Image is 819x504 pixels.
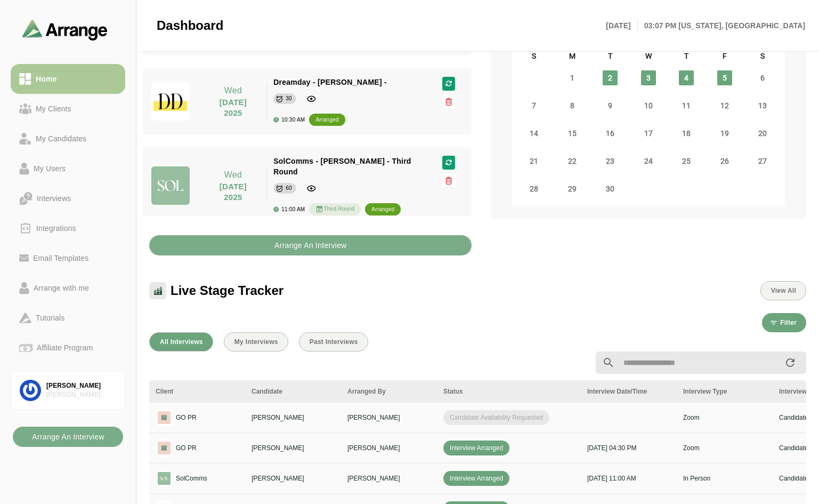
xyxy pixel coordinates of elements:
div: 30 [286,93,292,104]
span: Friday, September 19, 2025 [717,126,732,141]
b: Arrange An Interview [274,235,347,255]
span: Monday, September 22, 2025 [565,154,580,169]
p: [DATE] 2025 [206,97,260,118]
div: F [706,50,744,64]
span: Filter [780,319,797,326]
div: Third Round [309,203,361,215]
span: SolComms - [PERSON_NAME] - Third Round [273,157,411,176]
div: 60 [286,183,292,194]
div: Client [156,387,239,396]
a: Home [11,64,125,94]
div: Interview Type [683,387,766,396]
span: Wednesday, September 3, 2025 [641,70,656,85]
div: Arranged By [347,387,431,396]
div: Home [31,73,61,85]
p: [DATE] 2025 [206,181,260,203]
p: 03:07 PM [US_STATE], [GEOGRAPHIC_DATA] [638,19,805,32]
a: My Candidates [11,124,125,154]
span: Sunday, September 7, 2025 [526,98,541,113]
div: Integrations [32,222,80,235]
a: Interviews [11,183,125,213]
span: Tuesday, September 23, 2025 [603,154,618,169]
img: arrangeai-name-small-logo.4d2b8aee.svg [22,19,108,40]
span: Saturday, September 27, 2025 [755,154,770,169]
p: Wed [206,84,260,97]
span: Thursday, September 25, 2025 [679,154,694,169]
span: Past Interviews [309,338,358,346]
a: Integrations [11,213,125,243]
p: In Person [683,474,766,483]
a: [PERSON_NAME][PERSON_NAME] Associates [11,371,125,410]
div: My Candidates [31,132,91,145]
div: Email Templates [29,252,93,265]
p: SolComms [176,474,207,483]
div: [PERSON_NAME] [46,381,116,390]
div: My Clients [31,102,76,115]
button: Filter [762,313,806,332]
span: Friday, September 26, 2025 [717,154,732,169]
div: Tutorials [31,311,69,324]
span: Saturday, September 20, 2025 [755,126,770,141]
p: [PERSON_NAME] [252,443,335,453]
span: My Interviews [234,338,278,346]
div: Candidate [252,387,335,396]
div: Status [443,387,574,396]
span: Monday, September 8, 2025 [565,98,580,113]
span: Sunday, September 28, 2025 [526,181,541,196]
p: GO PR [176,443,197,453]
span: Dreamday - [PERSON_NAME] - [273,78,387,86]
span: Wednesday, September 10, 2025 [641,98,656,113]
a: My Clients [11,94,125,124]
div: Affiliate Program [33,341,97,354]
span: Saturday, September 6, 2025 [755,70,770,85]
button: Past Interviews [299,332,368,351]
i: appended action [784,356,797,369]
span: Thursday, September 11, 2025 [679,98,694,113]
p: Zoom [683,413,766,422]
p: [PERSON_NAME] [347,474,431,483]
div: arranged [371,204,394,215]
a: Arrange with me [11,273,125,303]
span: Tuesday, September 30, 2025 [603,181,618,196]
button: All Interviews [149,332,213,351]
p: [PERSON_NAME] [347,413,431,422]
div: S [515,50,554,64]
span: Wednesday, September 17, 2025 [641,126,656,141]
div: S [744,50,782,64]
div: Arrange with me [29,282,93,294]
div: Interviews [33,192,75,205]
img: logo [156,470,173,487]
p: Zoom [683,443,766,453]
b: Arrange An Interview [31,427,104,447]
span: Live Stage Tracker [171,283,283,299]
span: Wednesday, September 24, 2025 [641,154,656,169]
span: Friday, September 5, 2025 [717,70,732,85]
span: Thursday, September 18, 2025 [679,126,694,141]
p: Wed [206,169,260,181]
span: Interview Arranged [443,471,509,486]
p: [DATE] 11:00 AM [587,474,670,483]
span: Friday, September 12, 2025 [717,98,732,113]
div: 10:30 AM [273,117,305,123]
span: Tuesday, September 16, 2025 [603,126,618,141]
button: Arrange An Interview [149,235,472,255]
span: Saturday, September 13, 2025 [755,98,770,113]
div: [PERSON_NAME] Associates [46,390,116,399]
div: M [553,50,591,64]
span: Dashboard [157,18,223,34]
span: Monday, September 1, 2025 [565,70,580,85]
span: Interview Arranged [443,441,509,455]
div: Interview Date/Time [587,387,670,396]
span: View All [771,287,796,294]
div: My Users [29,162,70,175]
button: Arrange An Interview [13,427,123,447]
span: Tuesday, September 9, 2025 [603,98,618,113]
p: [PERSON_NAME] [252,474,335,483]
p: [PERSON_NAME] [347,443,431,453]
a: Email Templates [11,243,125,273]
img: logo [156,439,173,457]
p: [DATE] [606,19,637,32]
span: Monday, September 15, 2025 [565,126,580,141]
img: logo [156,409,173,426]
p: GO PR [176,413,197,422]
